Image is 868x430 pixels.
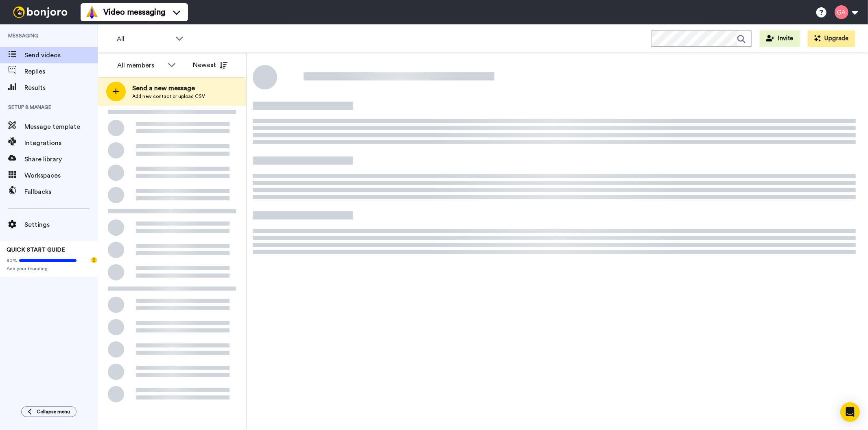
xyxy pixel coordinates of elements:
span: 80% [7,257,17,264]
img: bj-logo-header-white.svg [10,7,71,18]
span: Settings [24,220,98,230]
span: Add your branding [7,265,91,272]
span: Add new contact or upload CSV [132,93,205,100]
span: Send videos [24,50,98,60]
span: Fallbacks [24,187,98,197]
span: Message template [24,122,98,132]
span: Send a new message [132,83,205,93]
button: Collapse menu [21,406,77,417]
span: All [117,34,171,44]
span: Share library [24,154,98,164]
span: Results [24,83,98,93]
img: vm-color.svg [85,6,98,19]
span: QUICK START GUIDE [7,247,65,253]
button: Upgrade [808,30,855,47]
div: Tooltip anchor [90,256,98,264]
span: Workspaces [24,171,98,180]
div: All members [117,61,164,70]
span: Collapse menu [37,408,70,415]
button: Invite [760,30,800,47]
span: Replies [24,67,98,76]
span: Integrations [24,138,98,148]
button: Newest [187,57,234,73]
span: Video messaging [103,7,165,18]
div: Open Intercom Messenger [840,402,860,422]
